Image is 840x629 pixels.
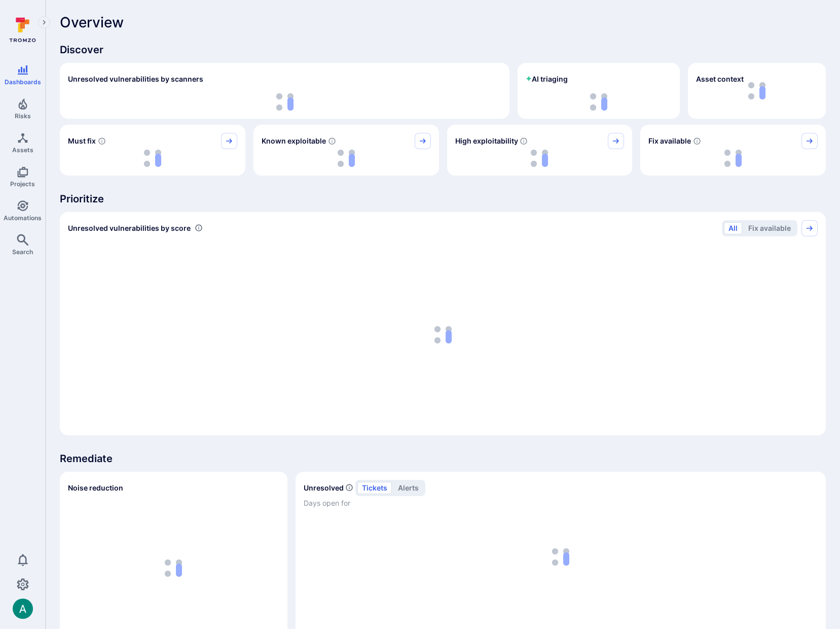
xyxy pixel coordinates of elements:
[13,599,33,619] img: ACg8ocLSa5mPYBaXNx3eFu_EmspyJX0laNWN7cXOFirfQ7srZveEpg=s96-c
[60,43,826,57] span: Discover
[15,112,31,120] span: Risks
[144,150,161,167] img: Loading...
[648,149,818,167] div: loading spinner
[68,136,96,146] span: Must fix
[60,14,124,30] span: Overview
[68,93,501,111] div: loading spinner
[262,136,326,146] span: Known exploitable
[304,498,818,508] span: Days open for
[10,180,35,188] span: Projects
[328,137,336,145] svg: Confirmed exploitable by KEV
[345,482,353,493] span: Number of unresolved items by priority and days open
[13,599,33,619] div: Arjan Dehar
[447,125,633,176] div: High exploitability
[526,74,568,84] h2: AI triaging
[195,223,203,233] div: Number of vulnerabilities in status 'Open' 'Triaged' and 'In process' grouped by score
[98,137,106,145] svg: Risk score >=40 , missed SLA
[68,149,237,167] div: loading spinner
[304,483,344,493] h2: Unresolved
[434,326,452,343] img: Loading...
[262,149,431,167] div: loading spinner
[5,78,41,86] span: Dashboards
[526,93,672,111] div: loading spinner
[165,560,182,577] img: Loading...
[696,74,744,84] span: Asset context
[38,16,50,28] button: Expand navigation menu
[12,146,33,154] span: Assets
[744,222,795,234] button: Fix available
[338,150,355,167] img: Loading...
[357,482,392,494] button: tickets
[41,18,48,27] i: Expand navigation menu
[455,136,518,146] span: High exploitability
[12,248,33,256] span: Search
[393,482,423,494] button: alerts
[640,125,826,176] div: Fix available
[724,150,742,167] img: Loading...
[4,214,42,222] span: Automations
[60,451,826,466] span: Remediate
[68,242,818,427] div: loading spinner
[590,93,607,111] img: Loading...
[531,150,548,167] img: Loading...
[724,222,742,234] button: All
[253,125,439,176] div: Known exploitable
[68,483,123,492] span: Noise reduction
[693,137,701,145] svg: Vulnerabilities with fix available
[455,149,625,167] div: loading spinner
[60,125,245,176] div: Must fix
[68,74,203,84] h2: Unresolved vulnerabilities by scanners
[276,93,294,111] img: Loading...
[60,192,826,206] span: Prioritize
[648,136,691,146] span: Fix available
[520,137,528,145] svg: EPSS score ≥ 0.7
[68,223,191,233] span: Unresolved vulnerabilities by score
